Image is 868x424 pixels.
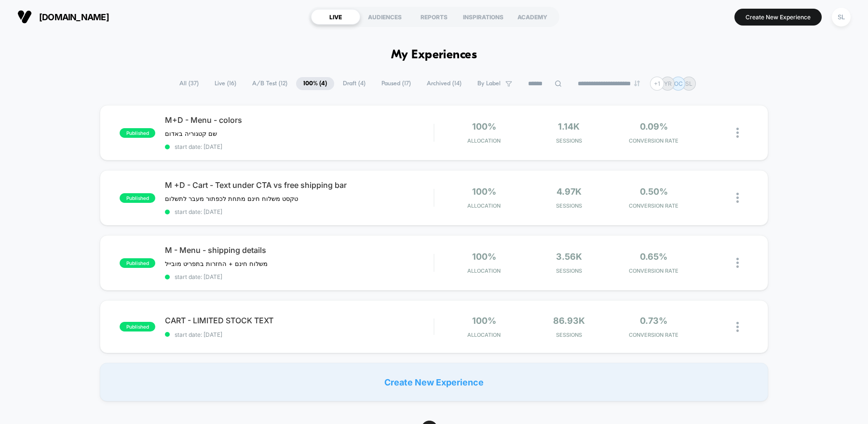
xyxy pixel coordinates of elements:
span: start date: [DATE] [165,143,434,150]
div: INSPIRATIONS [459,9,508,25]
p: OC [674,80,683,87]
span: Allocation [467,331,501,338]
span: All ( 37 ) [172,77,206,90]
span: published [120,193,155,203]
div: AUDIENCES [360,9,409,25]
img: close [736,193,739,203]
span: 3.56k [556,252,582,262]
span: Allocation [467,137,501,144]
span: 100% [472,316,496,326]
span: Archived ( 14 ) [420,77,469,90]
span: start date: [DATE] [165,331,434,338]
span: 4.97k [556,186,582,197]
span: Allocation [467,202,501,209]
span: M+D - Menu - colors [165,115,434,125]
span: A/B Test ( 12 ) [245,77,295,90]
button: [DOMAIN_NAME] [14,9,112,25]
img: Visually logo [17,10,32,24]
span: Live ( 16 ) [207,77,244,90]
span: שם קטגוריה באדום [165,130,219,137]
span: start date: [DATE] [165,208,434,215]
span: M +D - Cart - Text under CTA vs free shipping bar [165,180,434,190]
span: Paused ( 17 ) [374,77,418,90]
button: Create New Experience [734,9,822,26]
span: CONVERSION RATE [614,267,694,274]
span: משלוח חינם + החזרות בתפריט מובייל [165,260,268,267]
img: close [736,258,739,268]
span: 0.73% [640,316,667,326]
span: 100% ( 4 ) [296,77,334,90]
span: 100% [472,252,496,262]
span: Draft ( 4 ) [336,77,373,90]
div: LIVE [311,9,360,25]
span: CONVERSION RATE [614,202,694,209]
span: published [120,128,155,138]
span: 86.93k [553,316,585,326]
span: טקסט משלוח חינם מתחת לכפתור מעבר לתשלום [165,195,298,202]
p: SL [685,80,692,87]
span: published [120,258,155,268]
span: M - Menu - shipping details [165,245,434,255]
span: Sessions [529,267,609,274]
div: + 1 [650,77,664,91]
span: CONVERSION RATE [614,137,694,144]
button: SL [829,7,854,27]
span: 1.14k [558,121,580,132]
img: close [736,128,739,138]
span: CART - LIMITED STOCK TEXT [165,316,434,325]
span: [DOMAIN_NAME] [39,12,109,22]
div: REPORTS [409,9,459,25]
div: SL [832,8,851,26]
span: Sessions [529,202,609,209]
h1: My Experiences [391,48,477,62]
p: YR [664,80,672,87]
span: CONVERSION RATE [614,331,694,338]
img: close [736,322,739,332]
span: 100% [472,186,496,197]
span: 0.65% [640,252,667,262]
div: Create New Experience [100,363,768,401]
span: 100% [472,121,496,132]
span: published [120,322,155,331]
span: start date: [DATE] [165,273,434,280]
span: Sessions [529,331,609,338]
div: ACADEMY [508,9,557,25]
span: By Label [477,80,501,87]
span: Allocation [467,267,501,274]
img: end [634,80,640,86]
span: Sessions [529,137,609,144]
span: 0.50% [640,186,668,197]
span: 0.09% [640,121,668,132]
